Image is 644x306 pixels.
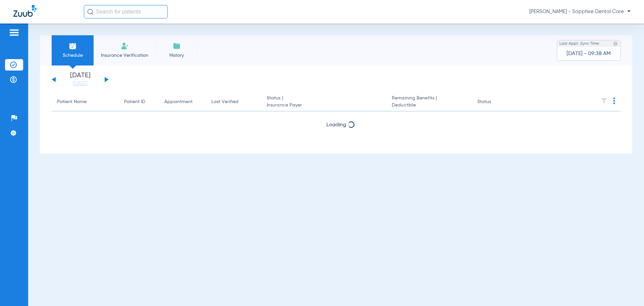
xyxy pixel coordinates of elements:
div: Patient ID [124,98,154,105]
img: Search Icon [87,9,93,15]
a: [DATE] [60,80,100,87]
img: History [173,42,181,50]
span: Last Appt. Sync Time: [559,40,600,47]
div: Appointment [164,98,201,105]
div: Patient ID [124,98,145,105]
img: group-dot-blue.svg [613,97,615,104]
div: Patient Name [57,98,113,105]
div: Last Verified [211,98,256,105]
div: Patient Name [57,98,87,105]
img: hamburger-icon [9,29,19,37]
span: Schedule [57,52,89,59]
img: Manual Insurance Verification [121,42,129,50]
span: Loading [326,122,346,128]
input: Search for patients [84,5,168,18]
span: [DATE] - 09:38 AM [567,50,611,57]
div: Last Verified [211,98,238,105]
span: Deductible [392,102,466,109]
span: Loading [326,140,346,145]
img: Schedule [69,42,77,50]
span: Insurance Payer [267,102,381,109]
span: [PERSON_NAME] - Sapphire Dental Care [529,8,631,15]
span: History [161,52,193,59]
li: [DATE] [60,72,100,87]
th: Status [472,93,517,112]
th: Status | [261,93,386,112]
th: Remaining Benefits | [386,93,472,112]
div: Appointment [164,98,193,105]
span: Insurance Verification [99,52,151,59]
img: filter.svg [601,97,607,104]
img: Zuub Logo [13,5,37,17]
img: last sync help info [613,41,618,46]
